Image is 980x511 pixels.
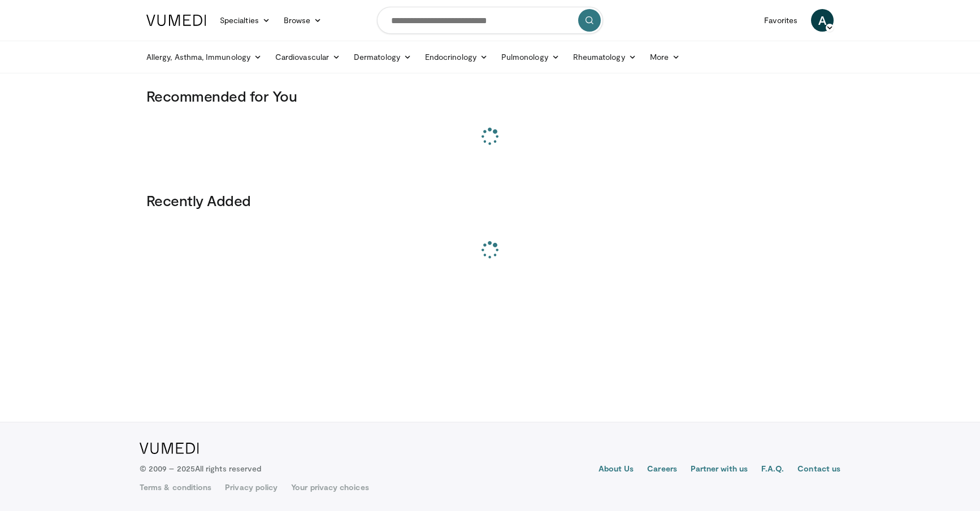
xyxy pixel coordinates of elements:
a: Favorites [757,9,804,32]
a: Allergy, Asthma, Immunology [140,46,268,68]
a: Privacy policy [225,482,277,493]
a: Terms & conditions [140,482,211,493]
a: Cardiovascular [268,46,347,68]
a: Specialties [213,9,277,32]
a: Contact us [797,463,840,477]
h3: Recently Added [146,191,834,209]
a: A [811,9,834,32]
a: More [643,46,687,68]
p: © 2009 – 2025 [140,463,261,474]
h3: Recommended for You [146,87,834,105]
img: VuMedi Logo [140,443,199,454]
img: VuMedi Logo [146,15,206,26]
a: Browse [277,9,329,32]
a: About Us [599,463,634,477]
input: Search topics, interventions [377,7,603,34]
a: Rheumatology [566,46,643,68]
a: F.A.Q. [761,463,784,477]
a: Careers [647,463,677,477]
a: Partner with us [691,463,748,477]
a: Endocrinology [418,46,495,68]
span: All rights reserved [195,464,261,473]
a: Dermatology [347,46,418,68]
a: Your privacy choices [291,482,368,493]
a: Pulmonology [495,46,566,68]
